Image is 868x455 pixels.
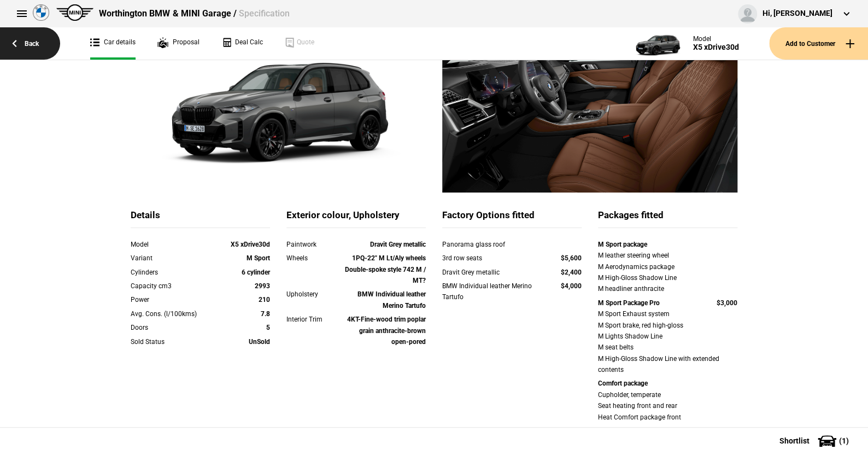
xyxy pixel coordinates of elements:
strong: $3,000 [717,299,737,307]
strong: Dravit Grey metallic [370,241,426,248]
strong: $2,400 [561,269,582,276]
strong: X5 xDrive30d [231,241,270,248]
div: BMW Individual leather Merino Tartufo [442,281,540,303]
div: Upholstery [286,289,342,300]
div: Packages fitted [598,209,737,228]
strong: BMW Individual leather Merino Tartufo [357,290,426,309]
button: Shortlist(1) [763,427,868,454]
strong: 2993 [255,282,270,290]
strong: Comfort package [598,380,648,387]
strong: UnSold [249,338,270,346]
strong: 1PQ-22" M Lt/Aly wheels Double-spoke style 742 M / MT? [345,254,426,284]
a: Deal Calc [221,27,263,60]
strong: 4KT-Fine-wood trim poplar grain anthracite-brown open-pored [347,316,426,346]
span: ( 1 ) [839,437,849,445]
div: Cylinders [131,267,214,278]
div: Dravit Grey metallic [442,267,540,278]
span: Specification [238,8,289,19]
div: Doors [131,322,214,333]
div: M Sport Exhaust system M Sport brake, red high-gloss M Lights Shadow Line M seat belts M High-Glo... [598,308,737,375]
strong: 210 [259,296,270,304]
div: M leather steering wheel M Aerodynamics package M High-Gloss Shadow Line M headliner anthracite [598,250,737,295]
strong: 6 cylinder [242,269,270,276]
div: Worthington BMW & MINI Garage / [99,8,289,20]
div: Hi, [PERSON_NAME] [763,8,832,19]
div: Avg. Cons. (l/100kms) [131,308,214,319]
img: mini.png [56,4,93,21]
div: Model [693,35,739,43]
div: Model [131,239,214,250]
div: Paintwork [286,239,342,250]
div: 3rd row seats [442,253,540,264]
strong: M Sport [247,254,270,262]
a: Proposal [157,27,200,60]
strong: $4,000 [561,282,582,290]
div: Cupholder, temperate Seat heating front and rear Heat Comfort package front [598,389,737,423]
span: Shortlist [779,437,810,445]
div: X5 xDrive30d [693,43,739,52]
strong: 7.8 [261,310,270,318]
strong: M Sport package [598,241,647,248]
strong: M Sport Package Pro [598,299,660,307]
strong: $5,600 [561,254,582,262]
div: Sold Status [131,336,214,347]
button: Add to Customer [769,27,868,60]
div: Panorama glass roof [442,239,540,250]
div: Factory Options fitted [442,209,582,228]
a: Car details [90,27,136,60]
div: Wheels [286,253,342,264]
div: Exterior colour, Upholstery [286,209,426,228]
div: Variant [131,253,214,264]
div: Details [131,209,270,228]
strong: 5 [266,324,270,331]
img: bmw.png [33,4,49,21]
div: Interior Trim [286,314,342,325]
div: Capacity cm3 [131,281,214,291]
div: Power [131,294,214,305]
